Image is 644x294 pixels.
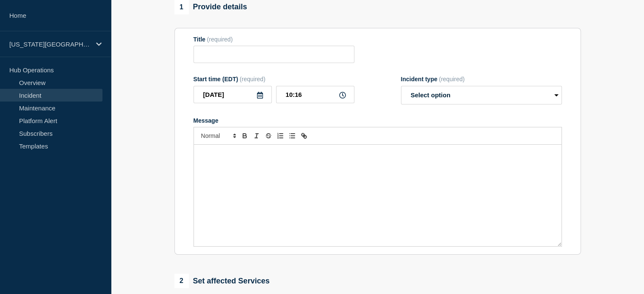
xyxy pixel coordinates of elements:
input: YYYY-MM-DD [193,86,272,103]
div: Message [194,145,561,246]
span: Font size [197,131,239,141]
span: (required) [207,36,233,43]
div: Start time (EDT) [193,76,354,82]
p: [US_STATE][GEOGRAPHIC_DATA] [9,41,91,48]
button: Toggle link [298,131,310,141]
div: Message [193,117,562,124]
div: Incident type [401,76,562,82]
span: (required) [439,76,465,82]
button: Toggle strikethrough text [263,131,274,141]
input: Title [193,46,354,63]
input: HH:MM [276,86,354,103]
button: Toggle italic text [251,131,263,141]
span: 2 [174,274,189,288]
div: Title [193,36,354,43]
button: Toggle ordered list [274,131,286,141]
button: Toggle bold text [239,131,251,141]
button: Toggle bulleted list [286,131,298,141]
span: (required) [240,76,265,82]
div: Set affected Services [174,274,270,288]
select: Incident type [401,86,562,104]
